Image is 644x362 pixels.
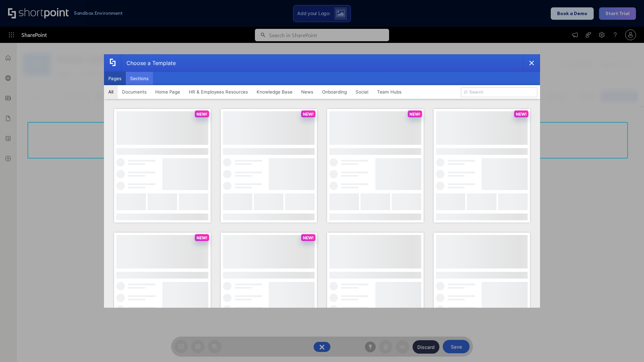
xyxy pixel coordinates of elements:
[118,85,151,99] button: Documents
[126,72,153,85] button: Sections
[197,235,207,240] p: NEW!
[351,85,373,99] button: Social
[297,85,318,99] button: News
[104,72,126,85] button: Pages
[410,112,420,117] p: NEW!
[151,85,184,99] button: Home Page
[318,85,351,99] button: Onboarding
[303,235,314,240] p: NEW!
[373,85,406,99] button: Team Hubs
[610,330,644,362] iframe: Chat Widget
[197,112,207,117] p: NEW!
[184,85,252,99] button: HR & Employees Resources
[303,112,314,117] p: NEW!
[461,87,537,97] input: Search
[516,112,527,117] p: NEW!
[104,54,540,308] div: template selector
[104,85,118,99] button: All
[252,85,297,99] button: Knowledge Base
[121,55,176,71] div: Choose a Template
